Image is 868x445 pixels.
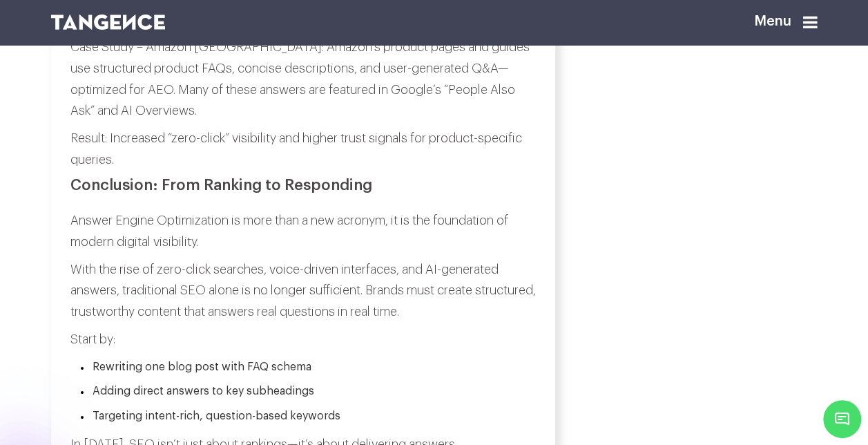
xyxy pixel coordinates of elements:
[70,37,536,121] p: Case Study – Amazon [GEOGRAPHIC_DATA]: Amazon’s product pages and guides use structured product F...
[70,177,536,193] h2: Conclusion: From Ranking to Responding
[823,400,861,438] span: Chat Widget
[51,15,166,30] img: logo SVG
[70,329,536,350] p: Start by:
[80,359,536,377] li: Rewriting one blog post with FAQ schema
[70,210,536,252] p: Answer Engine Optimization is more than a new acronym, it is the foundation of modern digital vis...
[80,383,536,401] li: Adding direct answers to key subheadings
[80,408,536,426] li: Targeting intent-rich, question-based keywords
[70,259,536,323] p: With the rise of zero-click searches, voice-driven interfaces, and AI-generated answers, traditio...
[70,128,536,170] p: Result: Increased “zero-click” visibility and higher trust signals for product-specific queries.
